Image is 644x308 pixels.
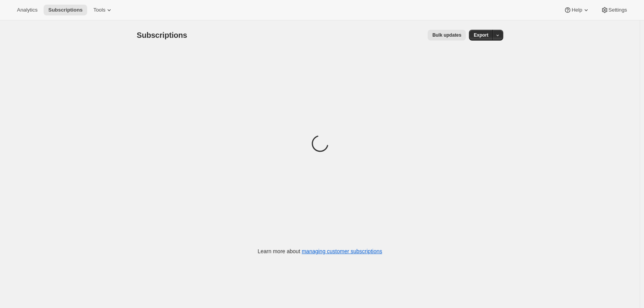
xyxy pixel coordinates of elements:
[469,30,493,41] button: Export
[44,5,87,15] button: Subscriptions
[428,30,466,41] button: Bulk updates
[258,247,382,255] p: Learn more about
[572,7,582,13] span: Help
[302,248,382,254] a: managing customer subscriptions
[93,7,105,13] span: Tools
[12,5,42,15] button: Analytics
[137,31,187,39] span: Subscriptions
[596,5,632,15] button: Settings
[89,5,118,15] button: Tools
[609,7,627,13] span: Settings
[474,32,488,38] span: Export
[432,32,461,38] span: Bulk updates
[559,5,594,15] button: Help
[48,7,83,13] span: Subscriptions
[17,7,37,13] span: Analytics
